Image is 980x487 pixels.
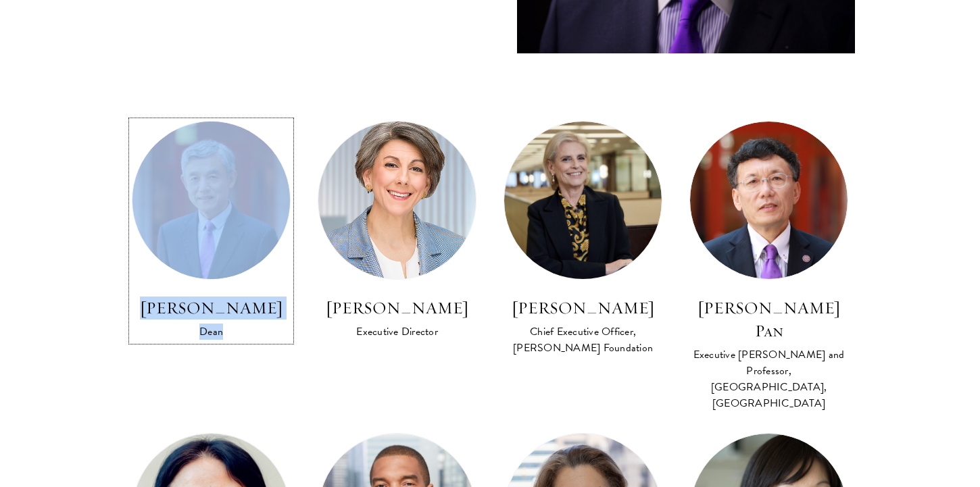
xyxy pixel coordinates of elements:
[504,297,662,319] h3: [PERSON_NAME]
[132,324,291,340] div: Dean
[689,347,848,411] div: Executive [PERSON_NAME] and Professor, [GEOGRAPHIC_DATA], [GEOGRAPHIC_DATA]
[689,297,848,342] h3: [PERSON_NAME] Pan
[504,324,662,356] div: Chief Executive Officer, [PERSON_NAME] Foundation
[132,297,291,319] h3: [PERSON_NAME]
[318,297,476,319] h3: [PERSON_NAME]
[504,121,662,357] a: [PERSON_NAME] Chief Executive Officer, [PERSON_NAME] Foundation
[689,121,848,413] a: [PERSON_NAME] Pan Executive [PERSON_NAME] and Professor, [GEOGRAPHIC_DATA], [GEOGRAPHIC_DATA]
[318,324,476,340] div: Executive Director
[318,121,476,341] a: [PERSON_NAME] Executive Director
[132,121,291,341] a: [PERSON_NAME] Dean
